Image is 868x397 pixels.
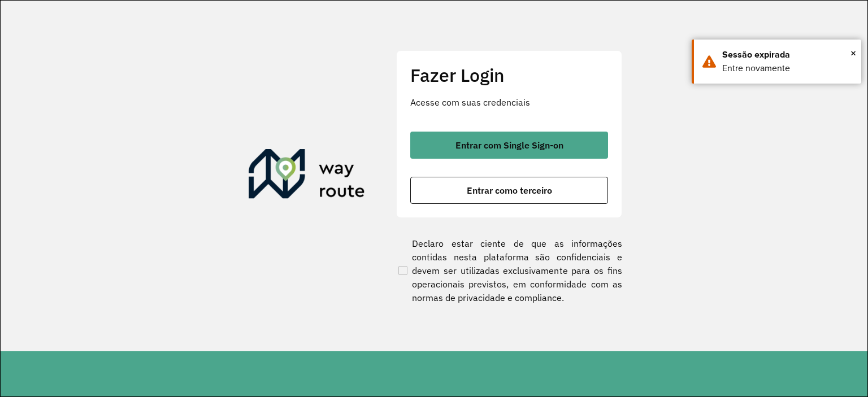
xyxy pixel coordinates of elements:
button: Close [850,45,856,62]
span: Entrar como terceiro [467,186,552,195]
button: button [410,177,608,204]
div: Entre novamente [722,62,853,75]
img: Roteirizador AmbevTech [249,149,365,203]
h2: Fazer Login [410,64,608,86]
p: Acesse com suas credenciais [410,95,608,109]
button: button [410,132,608,159]
div: Sessão expirada [722,48,853,62]
span: Entrar com Single Sign-on [455,141,563,150]
span: × [850,45,856,62]
label: Declaro estar ciente de que as informações contidas nesta plataforma são confidenciais e devem se... [396,237,622,304]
